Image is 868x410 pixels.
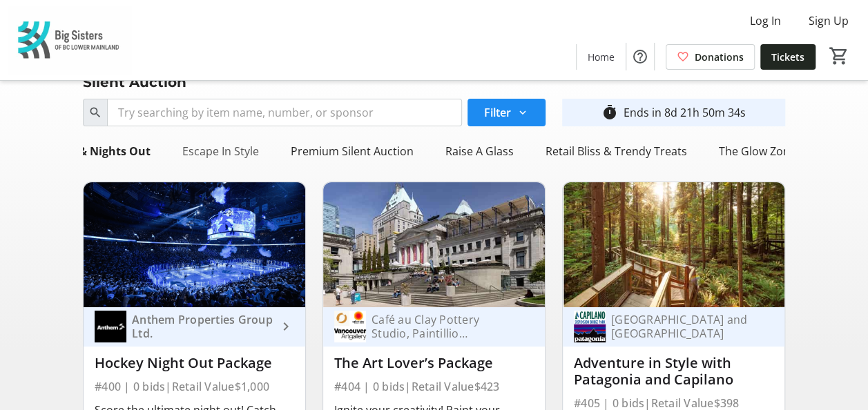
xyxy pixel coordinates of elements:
[577,44,626,70] a: Home
[467,99,546,126] button: Filter
[695,50,744,64] span: Donations
[563,182,784,307] img: Adventure in Style with Patagonia and Capilano
[334,377,534,396] div: #404 | 0 bids | Retail Value $423
[809,12,849,29] span: Sign Up
[95,377,294,396] div: #400 | 0 bids | Retail Value $1,000
[126,313,278,340] div: Anthem Properties Group Ltd.
[107,99,462,126] input: Try searching by item name, number, or sponsor
[334,355,534,371] div: The Art Lover’s Package
[771,50,804,64] span: Tickets
[798,10,860,32] button: Sign Up
[278,318,294,335] mat-icon: keyboard_arrow_right
[666,44,755,70] a: Donations
[574,355,773,388] div: Adventure in Style with Patagonia and Capilano
[334,311,366,342] img: Café au Clay Pottery Studio, Paintillio Enterprises Inc, and Vancouver Art Gallery
[588,50,615,64] span: Home
[626,43,654,70] button: Help
[323,182,545,307] img: The Art Lover’s Package
[606,313,757,340] div: [GEOGRAPHIC_DATA] and [GEOGRAPHIC_DATA]
[760,44,816,70] a: Tickets
[624,104,746,121] div: Ends in 8d 21h 50m 34s
[713,137,802,165] div: The Glow Zone
[739,10,792,32] button: Log In
[285,137,419,165] div: Premium Silent Auction
[177,137,264,165] div: Escape In Style
[75,71,195,93] div: Silent Auction
[440,137,519,165] div: Raise A Glass
[484,104,511,121] span: Filter
[95,355,294,371] div: Hockey Night Out Package
[574,311,606,342] img: Capilano Suspension Bridge Park and Patagonia
[8,6,131,75] img: Big Sisters of BC Lower Mainland's Logo
[827,43,851,68] button: Cart
[540,137,693,165] div: Retail Bliss & Trendy Treats
[366,313,517,340] div: Café au Clay Pottery Studio, Paintillio Enterprises Inc, and [GEOGRAPHIC_DATA]
[95,311,126,342] img: Anthem Properties Group Ltd.
[84,307,305,346] a: Anthem Properties Group Ltd.Anthem Properties Group Ltd.
[750,12,781,29] span: Log In
[601,104,618,121] mat-icon: timer_outline
[84,182,305,307] img: Hockey Night Out Package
